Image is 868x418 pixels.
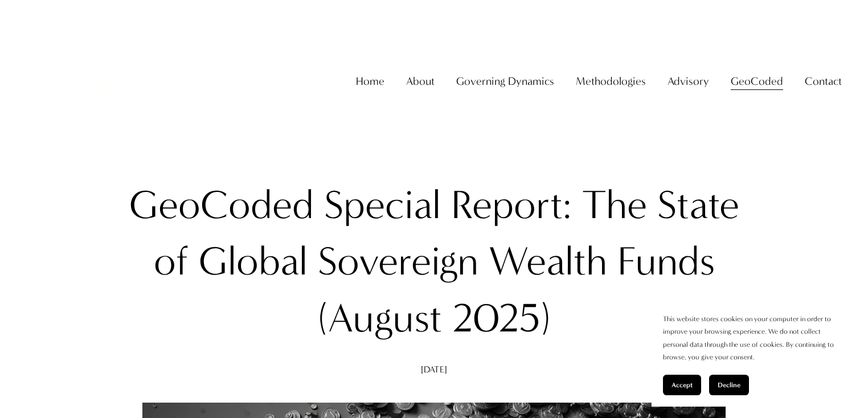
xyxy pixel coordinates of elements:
[406,71,435,91] span: About
[451,177,572,233] div: Report:
[582,177,647,233] div: The
[576,71,646,91] span: Methodologies
[663,313,845,363] p: This website stores cookies on your computer in order to improve your browsing experience. We do ...
[617,233,715,290] div: Funds
[489,233,607,290] div: Wealth
[652,301,857,407] section: Cookie banner
[318,290,442,347] div: (August
[406,70,435,92] a: folder dropdown
[318,233,478,290] div: Sovereign
[456,71,554,91] span: Governing Dynamics
[154,233,189,290] div: of
[324,177,441,233] div: Special
[421,364,448,375] span: [DATE]
[26,28,131,133] img: Christopher Sanchez &amp; Co.
[668,71,709,91] span: Advisory
[709,375,749,395] button: Decline
[663,375,701,395] button: Accept
[576,70,646,92] a: folder dropdown
[805,70,842,92] a: folder dropdown
[356,70,384,92] a: Home
[731,70,783,92] a: folder dropdown
[657,177,739,233] div: State
[718,381,740,389] span: Decline
[452,290,551,347] div: 2025)
[672,381,693,389] span: Accept
[731,71,783,91] span: GeoCoded
[129,177,314,233] div: GeoCoded
[668,70,709,92] a: folder dropdown
[199,233,308,290] div: Global
[456,70,554,92] a: folder dropdown
[805,71,842,91] span: Contact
